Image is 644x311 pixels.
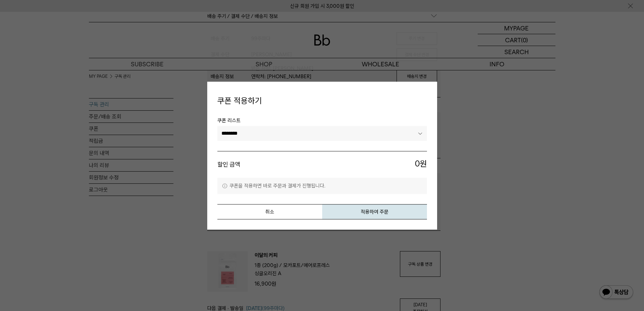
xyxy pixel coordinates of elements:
button: 취소 [217,204,322,219]
strong: 할인 금액 [217,161,240,168]
h4: 쿠폰 적용하기 [217,92,427,110]
p: 쿠폰을 적용하면 바로 주문과 결제가 진행됩니다. [217,178,427,194]
span: 쿠폰 리스트 [217,117,427,126]
span: 원 [322,158,427,171]
span: 0 [415,158,420,170]
button: 적용하여 주문 [322,204,427,219]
